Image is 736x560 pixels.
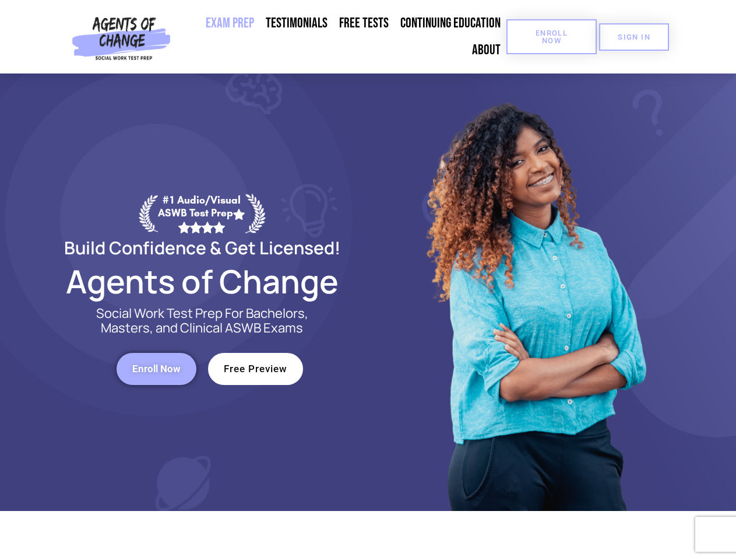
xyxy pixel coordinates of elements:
div: #1 Audio/Visual ASWB Test Prep [158,194,245,233]
a: Free Tests [333,10,395,37]
img: Website Image 1 (1) [418,73,651,511]
span: Free Preview [224,364,287,374]
h2: Build Confidence & Get Licensed! [36,239,368,256]
span: SIGN IN [618,33,650,41]
a: Free Preview [208,353,303,385]
nav: Menu [175,10,506,64]
a: Enroll Now [506,19,597,54]
a: Testimonials [260,10,333,37]
a: About [466,37,506,64]
a: SIGN IN [599,23,669,51]
h2: Agents of Change [36,268,368,295]
a: Exam Prep [200,10,260,37]
a: Continuing Education [395,10,506,37]
span: Enroll Now [525,29,578,44]
a: Enroll Now [117,353,196,385]
span: Enroll Now [132,364,181,374]
p: Social Work Test Prep For Bachelors, Masters, and Clinical ASWB Exams [83,306,322,335]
